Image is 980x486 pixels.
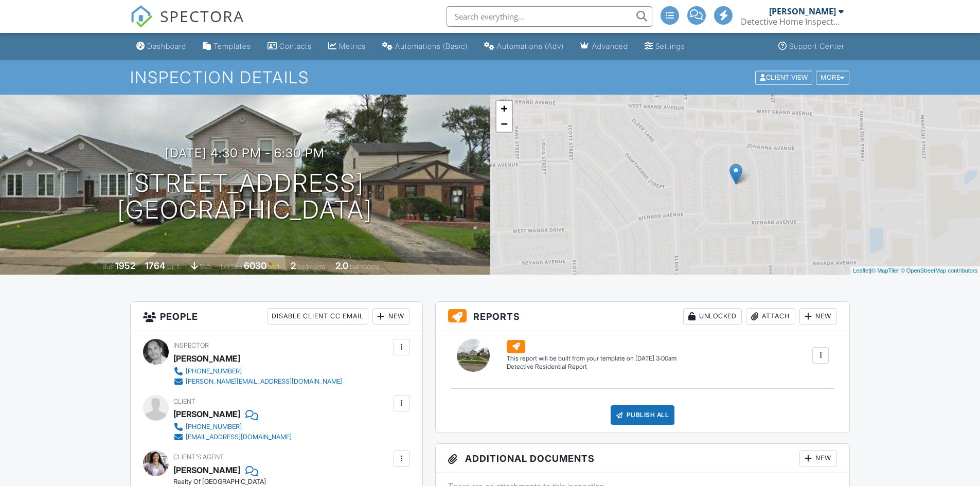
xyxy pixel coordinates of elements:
[130,5,153,28] img: The Best Home Inspection Software - Spectora
[496,101,512,116] a: Zoom in
[263,37,316,56] a: Contacts
[167,263,181,271] span: sq. ft.
[799,450,837,466] div: New
[186,423,242,431] div: [PHONE_NUMBER]
[173,398,195,405] span: Client
[173,422,292,432] a: [PHONE_NUMBER]
[372,308,410,325] div: New
[291,260,296,271] div: 2
[655,42,685,50] div: Settings
[173,341,209,349] span: Inspector
[497,42,564,50] div: Automations (Adv)
[130,14,244,35] a: SPECTORA
[853,267,870,274] a: Leaflet
[102,263,114,271] span: Built
[592,42,628,50] div: Advanced
[378,37,472,56] a: Automations (Basic)
[221,263,242,271] span: Lot Size
[640,37,689,56] a: Settings
[754,73,815,81] a: Client View
[774,37,848,56] a: Support Center
[335,260,348,271] div: 2.0
[769,6,836,16] div: [PERSON_NAME]
[173,462,240,478] a: [PERSON_NAME]
[324,37,370,56] a: Metrics
[576,37,632,56] a: Advanced
[350,263,379,271] span: bathrooms
[267,308,368,325] div: Disable Client CC Email
[480,37,568,56] a: Automations (Advanced)
[173,366,343,376] a: [PHONE_NUMBER]
[297,263,326,271] span: bedrooms
[160,5,244,27] span: SPECTORA
[173,406,240,422] div: [PERSON_NAME]
[901,267,977,274] a: © OpenStreetMap contributors
[507,363,676,371] div: Detective Residential Report
[173,351,240,366] div: [PERSON_NAME]
[789,42,844,50] div: Support Center
[244,260,266,271] div: 6030
[173,478,300,486] div: Realty Of [GEOGRAPHIC_DATA]
[165,146,325,160] h3: [DATE] 4:30 pm - 6:30 pm
[850,266,980,275] div: |
[268,263,281,271] span: sq.ft.
[741,16,844,27] div: Detective Home Inspectors
[436,444,850,473] h3: Additional Documents
[186,367,242,375] div: [PHONE_NUMBER]
[496,116,512,132] a: Zoom out
[395,42,468,50] div: Automations (Basic)
[507,354,676,363] div: This report will be built from your template on [DATE] 3:00am
[339,42,366,50] div: Metrics
[447,6,652,27] input: Search everything...
[213,42,251,50] div: Templates
[132,37,190,56] a: Dashboard
[683,308,742,325] div: Unlocked
[173,453,224,461] span: Client's Agent
[200,263,211,271] span: slab
[147,42,186,50] div: Dashboard
[130,68,850,86] h1: Inspection Details
[799,308,837,325] div: New
[131,302,422,331] h3: People
[186,433,292,441] div: [EMAIL_ADDRESS][DOMAIN_NAME]
[816,70,849,84] div: More
[199,37,255,56] a: Templates
[746,308,795,325] div: Attach
[173,376,343,387] a: [PERSON_NAME][EMAIL_ADDRESS][DOMAIN_NAME]
[173,432,292,442] a: [EMAIL_ADDRESS][DOMAIN_NAME]
[755,70,812,84] div: Client View
[115,260,135,271] div: 1952
[436,302,850,331] h3: Reports
[279,42,312,50] div: Contacts
[611,405,675,425] div: Publish All
[117,170,372,224] h1: [STREET_ADDRESS] [GEOGRAPHIC_DATA]
[186,377,343,386] div: [PERSON_NAME][EMAIL_ADDRESS][DOMAIN_NAME]
[871,267,899,274] a: © MapTiler
[145,260,165,271] div: 1764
